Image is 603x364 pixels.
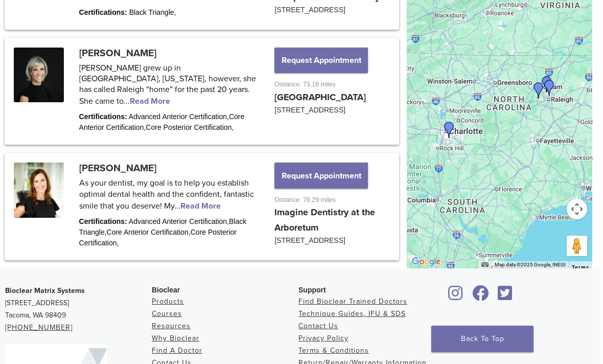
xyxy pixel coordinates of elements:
[572,264,589,270] a: Terms (opens in new tab)
[437,118,461,142] div: Dr. Ann Coambs
[526,78,551,103] div: Dr. Christina Goodall
[152,297,184,306] a: Products
[298,297,407,306] a: Find Bioclear Trained Doctors
[494,291,516,302] a: Bioclear
[298,346,369,355] a: Terms & Conditions
[409,255,443,268] img: Google
[567,236,587,256] button: Drag Pegman onto the map to open Street View
[152,334,199,343] a: Why Bioclear
[152,346,202,355] a: Find A Doctor
[152,309,182,318] a: Courses
[495,262,566,267] span: Map data ©2025 Google, INEGI
[298,334,349,343] a: Privacy Policy
[409,255,443,268] a: Open this area in Google Maps (opens a new window)
[5,286,85,295] strong: Bioclear Matrix Systems
[431,326,534,352] a: Back To Top
[274,163,367,188] button: Request Appointment
[5,285,152,334] p: [STREET_ADDRESS] Tacoma, WA 98409
[298,309,406,318] a: Technique Guides, IFU & SDS
[152,286,180,294] span: Bioclear
[535,72,559,97] div: Dr. Lauren Chapman
[298,286,326,294] span: Support
[481,261,489,268] button: Keyboard shortcuts
[567,199,587,219] button: Map camera controls
[274,48,367,73] button: Request Appointment
[5,323,73,332] a: [PHONE_NUMBER]
[537,76,562,100] div: Dr. Anna Abernethy
[298,322,338,330] a: Contact Us
[152,322,191,330] a: Resources
[445,291,467,302] a: Bioclear
[469,291,492,302] a: Bioclear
